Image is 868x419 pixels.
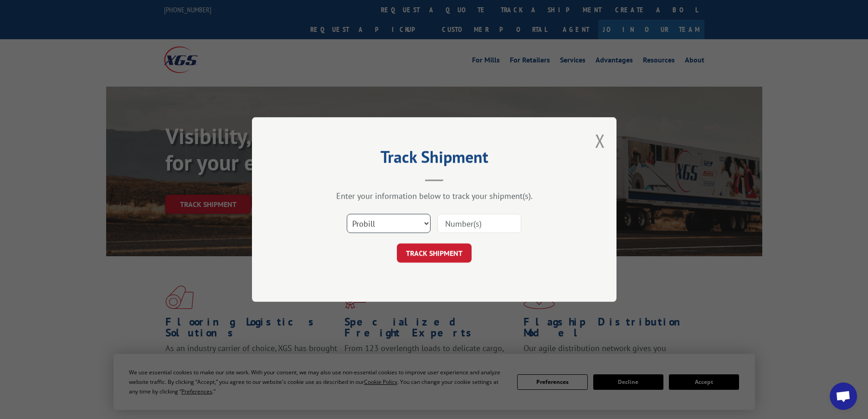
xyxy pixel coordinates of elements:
[830,383,857,410] div: Open chat
[298,150,571,168] h2: Track Shipment
[397,243,472,263] button: TRACK SHIPMENT
[437,214,521,233] input: Number(s)
[595,129,605,153] button: Close modal
[298,191,571,201] div: Enter your information below to track your shipment(s).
